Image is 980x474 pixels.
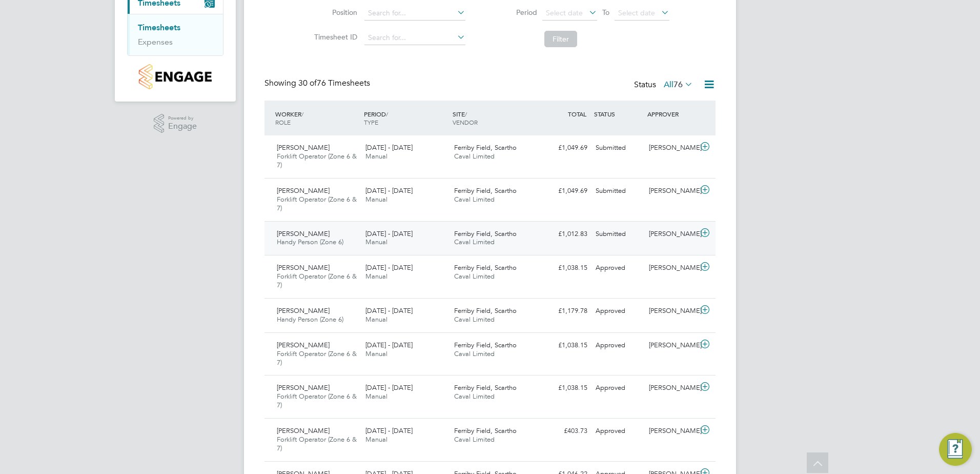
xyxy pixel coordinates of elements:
label: Period [491,8,537,17]
span: Caval Limited [454,349,495,358]
div: Status [634,78,695,92]
span: Manual [365,195,387,204]
span: Manual [365,315,387,324]
div: £1,049.69 [538,183,591,200]
span: [DATE] - [DATE] [365,341,413,349]
span: 30 of [298,78,317,88]
div: [PERSON_NAME] [645,337,698,354]
span: [PERSON_NAME] [277,383,330,392]
label: All [664,80,693,90]
span: Ferriby Field, Scartho [454,143,517,152]
span: TYPE [364,118,378,126]
div: APPROVER [645,105,698,123]
span: Ferriby Field, Scartho [454,383,517,392]
span: Forklift Operator (Zone 6 & 7) [277,392,357,409]
span: Forklift Operator (Zone 6 & 7) [277,195,357,212]
span: [PERSON_NAME] [277,306,330,315]
span: Caval Limited [454,435,495,444]
span: Forklift Operator (Zone 6 & 7) [277,349,357,367]
div: [PERSON_NAME] [645,423,698,440]
div: STATUS [591,105,645,123]
button: Engage Resource Center [939,433,972,466]
div: Timesheets [128,14,223,55]
span: [DATE] - [DATE] [365,143,413,152]
div: SITE [450,105,539,131]
span: Ferriby Field, Scartho [454,426,517,435]
label: Timesheet ID [311,32,357,42]
span: [DATE] - [DATE] [365,186,413,195]
span: Caval Limited [454,195,495,204]
div: PERIOD [361,105,450,131]
span: [PERSON_NAME] [277,341,330,349]
span: Ferriby Field, Scartho [454,341,517,349]
span: Ferriby Field, Scartho [454,263,517,272]
span: 76 [673,80,683,90]
div: £1,049.69 [538,140,591,156]
span: To [599,6,612,19]
span: Caval Limited [454,272,495,281]
a: Powered byEngage [154,114,197,133]
div: £1,012.83 [538,226,591,243]
div: Approved [591,337,645,354]
div: WORKER [273,105,361,131]
div: £1,038.15 [538,260,591,276]
span: [DATE] - [DATE] [365,306,413,315]
span: / [386,110,388,118]
span: Select date [546,8,583,17]
div: Approved [591,303,645,320]
div: Approved [591,380,645,397]
div: Submitted [591,226,645,243]
a: Go to home page [127,64,223,89]
span: Forklift Operator (Zone 6 & 7) [277,272,357,289]
img: countryside-properties-logo-retina.png [139,64,211,89]
span: TOTAL [568,110,586,118]
div: Submitted [591,183,645,200]
div: [PERSON_NAME] [645,303,698,320]
span: 76 Timesheets [298,78,370,88]
div: Showing [264,78,372,89]
span: [PERSON_NAME] [277,229,330,238]
span: [DATE] - [DATE] [365,263,413,272]
input: Search for... [364,6,465,21]
button: Filter [544,31,577,47]
span: Caval Limited [454,315,495,324]
label: Position [311,8,357,17]
span: Ferriby Field, Scartho [454,306,517,315]
span: [DATE] - [DATE] [365,426,413,435]
input: Search for... [364,31,465,45]
a: Expenses [138,37,173,47]
span: [PERSON_NAME] [277,426,330,435]
div: [PERSON_NAME] [645,226,698,243]
span: [DATE] - [DATE] [365,229,413,238]
span: [PERSON_NAME] [277,186,330,195]
div: £403.73 [538,423,591,440]
span: / [301,110,303,118]
span: [PERSON_NAME] [277,263,330,272]
div: [PERSON_NAME] [645,260,698,276]
span: Manual [365,238,387,246]
span: Caval Limited [454,392,495,401]
div: Submitted [591,140,645,156]
div: £1,038.15 [538,380,591,397]
span: Forklift Operator (Zone 6 & 7) [277,435,357,452]
span: Handy Person (Zone 6) [277,238,343,246]
span: Manual [365,152,387,161]
span: Ferriby Field, Scartho [454,229,517,238]
span: [PERSON_NAME] [277,143,330,152]
div: £1,179.78 [538,303,591,320]
div: Approved [591,260,645,276]
div: [PERSON_NAME] [645,140,698,156]
span: Caval Limited [454,152,495,161]
span: Caval Limited [454,238,495,246]
span: Select date [618,8,655,17]
span: Engage [168,122,197,131]
span: VENDOR [453,118,478,126]
div: [PERSON_NAME] [645,380,698,397]
span: Manual [365,392,387,401]
span: Ferriby Field, Scartho [454,186,517,195]
span: / [465,110,467,118]
div: Approved [591,423,645,440]
span: Manual [365,349,387,358]
span: ROLE [275,118,291,126]
div: £1,038.15 [538,337,591,354]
